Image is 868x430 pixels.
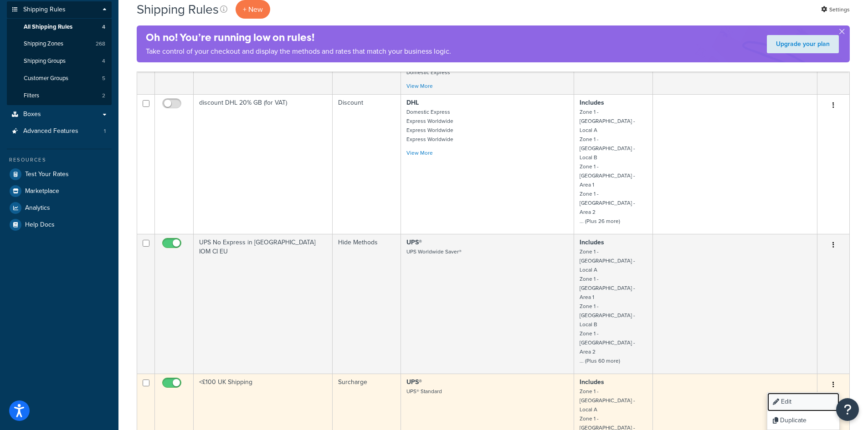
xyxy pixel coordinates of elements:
[406,377,422,387] strong: UPS®
[7,70,112,87] li: Customer Groups
[25,204,50,212] span: Analytics
[23,111,41,118] span: Boxes
[7,123,112,140] li: Advanced Features
[7,87,112,104] a: Filters 2
[406,108,453,143] small: Domestic Express Express Worldwide Express Worldwide Express Worldwide
[146,45,451,58] p: Take control of your checkout and display the methods and rates that match your business logic.
[24,40,63,48] span: Shipping Zones
[23,6,66,14] span: Shipping Rules
[96,40,105,48] span: 268
[580,248,635,365] small: Zone 1 - [GEOGRAPHIC_DATA] - Local A Zone 1 - [GEOGRAPHIC_DATA] - Area 1 Zone 1 - [GEOGRAPHIC_DAT...
[7,106,112,123] a: Boxes
[7,156,112,164] div: Resources
[24,57,66,65] span: Shipping Groups
[102,75,105,82] span: 5
[7,123,112,140] a: Advanced Features 1
[24,75,68,82] span: Customer Groups
[767,35,839,53] a: Upgrade your plan
[836,398,859,421] button: Open Resource Center
[7,19,112,35] li: All Shipping Rules
[25,221,55,229] span: Help Docs
[194,94,333,234] td: discount DHL 20% GB (for VAT)
[102,92,105,100] span: 2
[406,238,422,247] strong: UPS®
[25,187,59,195] span: Marketplace
[194,234,333,374] td: UPS No Express in [GEOGRAPHIC_DATA] IOM CI EU
[821,3,850,16] a: Settings
[7,35,112,52] li: Shipping Zones
[580,377,604,387] strong: Includes
[104,127,106,135] span: 1
[406,68,450,76] small: Domestic Express
[580,108,635,225] small: Zone 1 - [GEOGRAPHIC_DATA] - Local A Zone 1 - [GEOGRAPHIC_DATA] - Local B Zone 1 - [GEOGRAPHIC_DA...
[406,149,433,157] a: View More
[580,238,604,247] strong: Includes
[7,53,112,70] a: Shipping Groups 4
[102,57,105,65] span: 4
[7,183,112,199] a: Marketplace
[7,70,112,87] a: Customer Groups 5
[406,82,433,90] a: View More
[24,92,39,100] span: Filters
[7,53,112,70] li: Shipping Groups
[406,248,462,256] small: UPS Worldwide Saver®
[7,1,112,105] li: Shipping Rules
[7,87,112,104] li: Filters
[7,35,112,52] a: Shipping Zones 268
[137,0,219,18] h1: Shipping Rules
[767,393,839,411] a: Edit
[7,200,112,216] a: Analytics
[580,98,604,107] strong: Includes
[7,166,112,182] a: Test Your Rates
[146,30,451,45] h4: Oh no! You’re running low on rules!
[102,23,105,31] span: 4
[25,171,69,178] span: Test Your Rates
[333,94,401,234] td: Discount
[333,234,401,374] td: Hide Methods
[24,23,72,31] span: All Shipping Rules
[7,217,112,233] a: Help Docs
[406,98,419,107] strong: DHL
[23,127,78,135] span: Advanced Features
[7,19,112,35] a: All Shipping Rules 4
[767,411,839,430] a: Duplicate
[7,1,112,18] a: Shipping Rules
[406,387,442,395] small: UPS® Standard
